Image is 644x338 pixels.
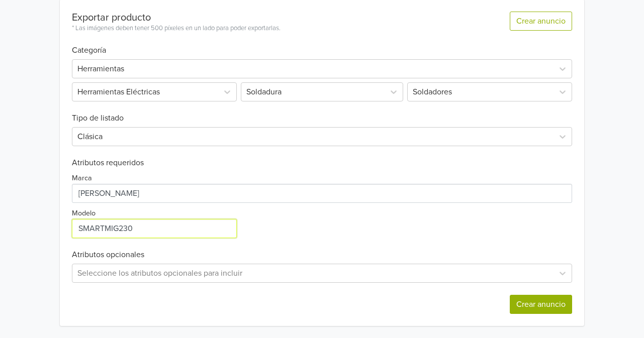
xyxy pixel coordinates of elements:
[72,24,281,34] div: * Las imágenes deben tener 500 píxeles en un lado para poder exportarlas.
[72,12,281,24] div: Exportar producto
[72,158,572,168] h6: Atributos requeridos
[510,12,572,31] button: Crear anuncio
[72,208,96,219] label: Modelo
[72,101,572,123] h6: Tipo de listado
[72,250,572,260] h6: Atributos opcionales
[72,34,572,55] h6: Categoría
[72,173,92,184] label: Marca
[510,295,572,314] button: Crear anuncio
